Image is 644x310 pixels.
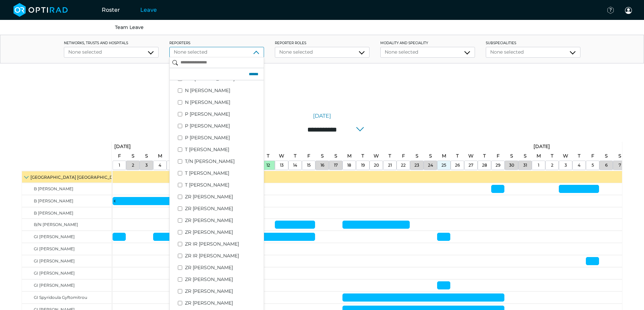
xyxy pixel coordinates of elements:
a: August 22, 2025 [400,151,407,161]
a: August 23, 2025 [413,161,421,170]
a: August 31, 2025 [522,151,528,161]
a: August 18, 2025 [345,161,353,170]
div: None selected [174,49,260,56]
a: August 21, 2025 [386,161,393,170]
span: B [PERSON_NAME] [34,186,73,191]
div: None selected [490,49,576,56]
span: 25 [442,163,446,168]
a: August 28, 2025 [480,161,489,170]
a: August 1, 2025 [116,151,123,161]
label: N [PERSON_NAME] [185,99,261,106]
label: N [PERSON_NAME] [185,87,261,94]
a: August 20, 2025 [372,161,381,170]
a: August 19, 2025 [359,161,366,170]
a: August 16, 2025 [319,161,326,170]
a: Team Leave [115,24,144,30]
a: August 13, 2025 [277,151,286,161]
a: September 4, 2025 [576,151,582,161]
a: August 13, 2025 [278,161,285,170]
a: August 28, 2025 [481,151,487,161]
span: B [PERSON_NAME] [34,198,73,203]
a: August 24, 2025 [426,161,435,170]
span: GI Spyridoula Gyftomitrou [34,295,87,300]
a: September 2, 2025 [549,161,555,170]
a: August 30, 2025 [507,161,516,170]
a: August 12, 2025 [265,151,271,161]
a: August 19, 2025 [360,151,366,161]
a: August 12, 2025 [265,161,272,170]
span: GI [PERSON_NAME] [34,234,75,239]
label: T/N [PERSON_NAME] [185,158,261,165]
a: August 31, 2025 [522,161,529,170]
a: September 7, 2025 [617,161,623,170]
a: August 23, 2025 [414,151,420,161]
a: August 14, 2025 [291,161,299,170]
label: Reporter roles [275,40,369,46]
a: August 17, 2025 [333,151,339,161]
label: ZR [PERSON_NAME] [185,205,261,212]
label: ZR IR [PERSON_NAME] [185,252,261,259]
span: B/N [PERSON_NAME] [34,222,78,227]
span: [GEOGRAPHIC_DATA] [GEOGRAPHIC_DATA] [30,175,123,180]
a: August 18, 2025 [345,151,353,161]
label: Reporters [169,40,264,46]
a: August 27, 2025 [467,161,475,170]
a: August 26, 2025 [454,151,460,161]
a: September 1, 2025 [532,142,552,151]
a: August 1, 2025 [117,161,122,170]
label: T [PERSON_NAME] [185,170,261,177]
a: August 26, 2025 [453,161,461,170]
a: August 4, 2025 [156,151,164,161]
a: September 7, 2025 [617,151,623,161]
a: August 3, 2025 [144,161,149,170]
label: T [PERSON_NAME] [185,181,261,189]
div: None selected [68,49,154,56]
a: August 20, 2025 [372,151,381,161]
a: August 25, 2025 [440,151,448,161]
a: September 1, 2025 [536,161,541,170]
a: September 2, 2025 [549,151,555,161]
a: August 16, 2025 [319,151,326,161]
a: August 15, 2025 [305,161,312,170]
div: None selected [385,49,471,56]
a: August 25, 2025 [440,161,448,170]
a: September 6, 2025 [603,161,609,170]
label: ZR [PERSON_NAME] [185,276,261,283]
img: brand-opti-rad-logos-blue-and-white-d2f68631ba2948856bd03f2d395fb146ddc8fb01b4b6e9315ea85fa773367... [14,3,68,17]
label: Subspecialities [486,40,580,46]
a: September 4, 2025 [576,161,582,170]
a: August 1, 2025 [113,142,133,151]
a: September 5, 2025 [590,161,596,170]
label: P [PERSON_NAME] [185,122,261,130]
div: None selected [279,49,365,56]
label: T [PERSON_NAME] [185,146,261,153]
a: September 1, 2025 [535,151,543,161]
a: August 3, 2025 [143,151,150,161]
a: August 17, 2025 [332,161,339,170]
a: August 29, 2025 [495,151,501,161]
a: September 3, 2025 [561,151,570,161]
a: September 5, 2025 [590,151,596,161]
a: August 24, 2025 [427,151,434,161]
label: ZR [PERSON_NAME] [185,217,261,224]
label: ZR IR [PERSON_NAME] [185,241,261,248]
a: August 2, 2025 [130,161,136,170]
span: GI [PERSON_NAME] [34,246,75,251]
a: August 21, 2025 [387,151,393,161]
a: August 2, 2025 [130,151,136,161]
label: P [PERSON_NAME] [185,111,261,118]
a: September 3, 2025 [563,161,569,170]
a: August 29, 2025 [494,161,502,170]
span: GI [PERSON_NAME] [34,283,75,288]
a: [DATE] [313,112,331,120]
a: August 14, 2025 [292,151,298,161]
a: August 27, 2025 [467,151,475,161]
span: B [PERSON_NAME] [34,210,73,216]
label: networks, trusts and hospitals [64,40,159,46]
label: ZR [PERSON_NAME] [185,300,261,307]
label: P [PERSON_NAME] [185,134,261,141]
label: ZR [PERSON_NAME] [185,229,261,236]
span: GI [PERSON_NAME] [34,271,75,276]
label: Modality and Speciality [380,40,475,46]
a: August 15, 2025 [306,151,312,161]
